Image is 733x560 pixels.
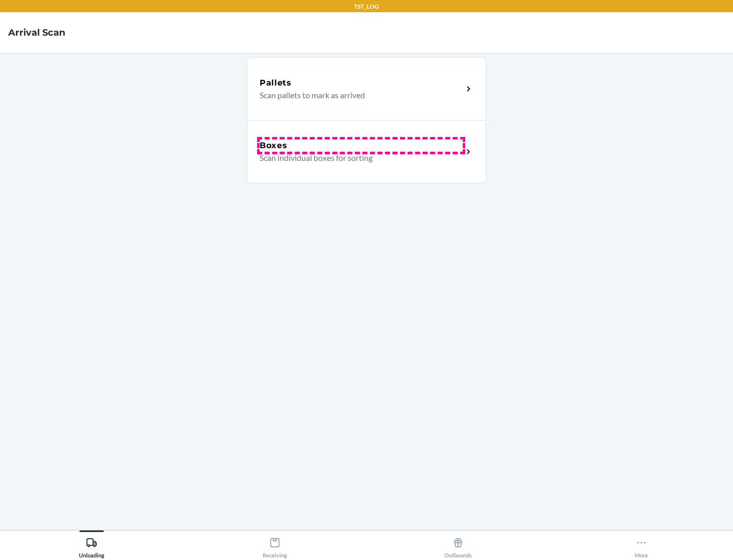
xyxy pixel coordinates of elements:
[444,533,472,558] div: Outbounds
[354,2,379,11] p: TST_LOG
[247,120,486,183] a: BoxesScan individual boxes for sorting
[260,89,455,101] p: Scan pallets to mark as arrived
[8,26,65,39] h4: Arrival Scan
[183,530,366,558] button: Receiving
[366,530,550,558] button: Outbounds
[247,57,486,120] a: PalletsScan pallets to mark as arrived
[79,533,104,558] div: Unloading
[263,533,287,558] div: Receiving
[260,139,288,152] h5: Boxes
[550,530,733,558] button: More
[260,152,455,164] p: Scan individual boxes for sorting
[635,533,648,558] div: More
[260,77,292,89] h5: Pallets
